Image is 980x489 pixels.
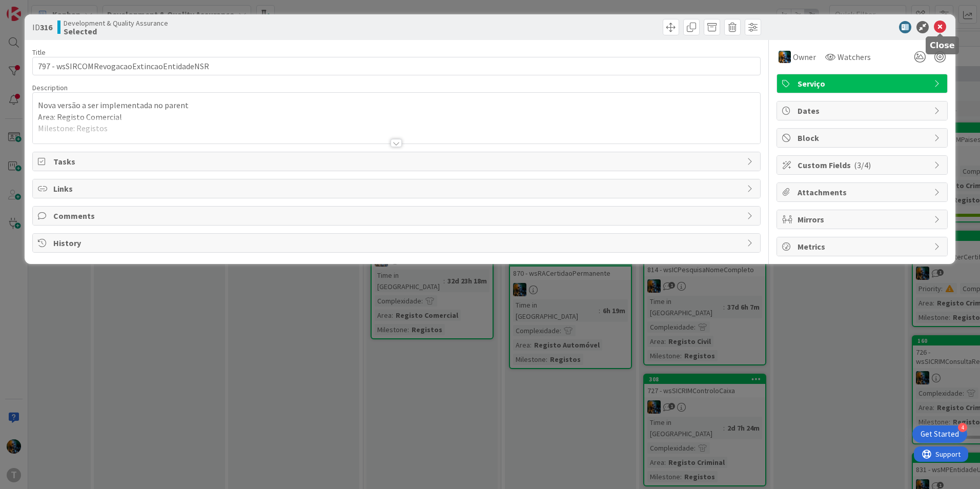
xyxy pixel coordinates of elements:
input: type card name here... [32,57,761,75]
p: Nova versão a ser implementada no parent [38,99,755,111]
span: History [53,237,742,249]
p: Area: Registo Comercial [38,111,755,123]
h5: Close [930,40,955,50]
span: Comments [53,210,742,222]
span: Watchers [838,51,871,63]
span: Description [32,83,68,92]
span: Mirrors [798,213,929,226]
span: Support [22,2,47,14]
div: Open Get Started checklist, remaining modules: 4 [912,425,967,443]
b: Selected [64,27,168,35]
span: Owner [793,51,816,63]
div: Get Started [921,429,959,439]
span: Block [798,132,929,144]
span: Metrics [798,240,929,253]
label: Title [32,48,46,57]
span: ( 3/4 ) [854,160,871,170]
span: Serviço [798,77,929,90]
span: Links [53,182,742,195]
span: ID [32,21,52,33]
span: Tasks [53,155,742,168]
b: 316 [40,22,52,32]
span: Development & Quality Assurance [64,19,168,27]
span: Custom Fields [798,159,929,171]
span: Attachments [798,186,929,198]
span: Dates [798,105,929,117]
img: JC [779,51,791,63]
div: 4 [958,423,967,432]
